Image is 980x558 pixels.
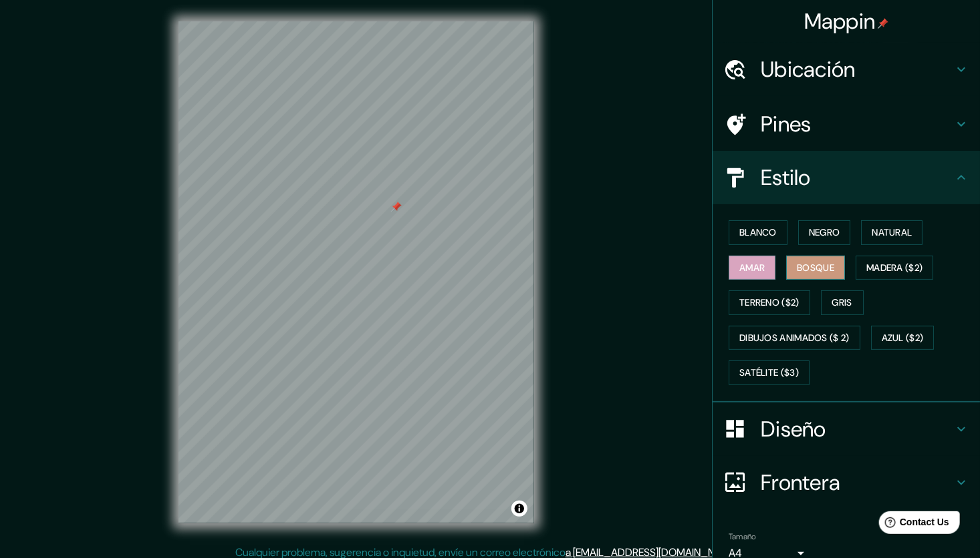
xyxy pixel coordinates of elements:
font: Gris [832,294,852,311]
font: Blanco [739,224,777,241]
iframe: Help widget launcher [861,506,965,543]
font: Amar [739,260,765,276]
font: Natural [872,224,912,241]
button: Gris [821,290,864,315]
img: pin-icon.png [878,18,888,29]
h4: Diseño [761,416,953,443]
div: Pines [713,97,980,151]
font: Satélite ($3) [739,364,799,381]
button: Negro [798,220,851,245]
font: Madera ($2) [866,260,923,276]
h4: Ubicación [761,56,953,83]
font: Dibujos animados ($ 2) [739,330,850,346]
button: Blanco [729,220,787,245]
font: Negro [809,224,840,241]
button: Bosque [786,256,845,280]
button: Alternar atribución [511,501,527,517]
font: Azul ($2) [882,330,924,346]
button: Satélite ($3) [729,360,810,385]
button: Terreno ($2) [729,290,810,315]
button: Natural [861,220,923,245]
button: Dibujos animados ($ 2) [729,326,860,350]
div: Frontera [713,456,980,509]
div: Diseño [713,402,980,456]
button: Madera ($2) [856,256,933,280]
label: Tamaño [729,531,756,542]
div: Estilo [713,151,980,204]
canvas: Mapa [178,21,534,523]
font: Bosque [797,260,834,276]
div: Ubicación [713,43,980,96]
h4: Estilo [761,164,953,191]
font: Mappin [804,7,876,35]
button: Azul ($2) [871,326,935,350]
button: Amar [729,256,775,280]
h4: Frontera [761,469,953,496]
h4: Pines [761,111,953,137]
font: Terreno ($2) [739,294,800,311]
